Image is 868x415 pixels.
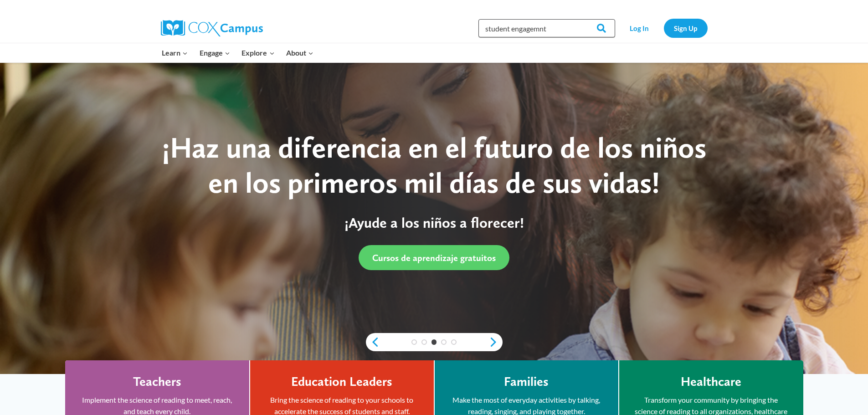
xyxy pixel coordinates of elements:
button: Child menu of Explore [236,43,281,62]
a: Log In [620,19,659,37]
a: 4 [441,339,447,345]
h4: Families [504,374,549,389]
a: previous [366,337,380,348]
a: 3 [431,339,437,345]
a: 2 [421,339,427,345]
img: Cox Campus [161,20,263,36]
span: Cursos de aprendizaje gratuitos [372,252,496,263]
a: 1 [411,339,417,345]
nav: Primary Navigation [156,43,319,62]
a: Cursos de aprendizaje gratuitos [359,245,509,270]
input: Search Cox Campus [478,19,615,37]
a: next [489,337,503,348]
p: ¡Ayude a los niños a florecer! [149,214,719,231]
nav: Secondary Navigation [620,19,708,37]
div: ¡Haz una diferencia en el futuro de los niños en los primeros mil días de sus vidas! [149,130,719,200]
h4: Education Leaders [291,374,392,389]
a: Sign Up [664,19,708,37]
h4: Healthcare [681,374,741,389]
button: Child menu of Learn [156,43,194,62]
button: Child menu of About [280,43,319,62]
button: Child menu of Engage [194,43,236,62]
a: 5 [451,339,457,345]
div: content slider buttons [366,333,503,351]
h4: Teachers [133,374,181,389]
